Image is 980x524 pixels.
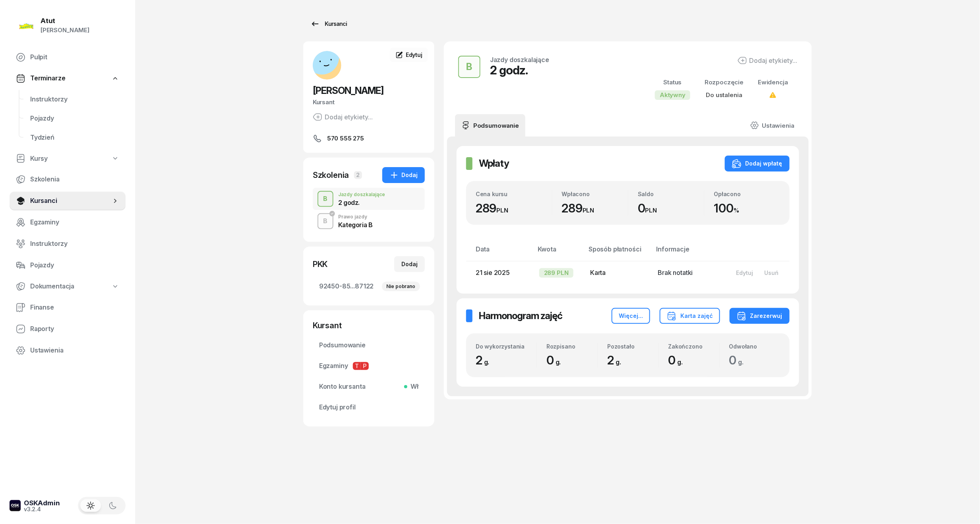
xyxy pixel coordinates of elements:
span: Egzaminy [30,217,119,228]
div: 289 [476,201,552,216]
div: [PERSON_NAME] [41,25,89,35]
div: B [463,59,476,75]
a: Kursy [10,150,126,168]
button: Dodaj [382,167,425,183]
a: EgzaminyTP [313,356,425,376]
th: Sposób płatności [584,244,651,261]
div: Dodaj [389,170,418,180]
div: Rozpoczęcie [705,77,744,88]
span: 570 555 275 [327,134,364,143]
span: 2 [476,353,494,367]
button: B [318,191,333,207]
div: Opłacono [714,191,781,197]
span: T [353,362,361,370]
div: Usuń [765,269,779,276]
div: 0 [638,201,704,216]
span: Finanse [30,302,119,313]
a: Dokumentacja [10,277,126,296]
span: Instruktorzy [30,239,119,249]
div: Status [655,77,690,88]
small: g. [738,358,744,366]
span: Wł [407,382,418,392]
span: Pojazdy [30,113,119,124]
a: Instruktorzy [24,90,126,109]
span: Kursy [30,154,48,164]
div: Więcej... [619,311,643,321]
span: [PERSON_NAME] [313,85,383,96]
div: Atut [41,18,89,24]
span: Egzaminy [319,361,418,371]
a: Konto kursantaWł [313,377,425,396]
span: 2 [607,353,625,367]
a: Edytuj [390,48,428,62]
a: Kursanci [10,191,126,210]
div: Prawo jazdy [338,214,373,219]
a: 570 555 275 [313,134,425,143]
div: Karta zajęć [667,311,713,321]
div: 289 PLN [539,268,573,278]
div: Karta [590,268,645,278]
div: OSKAdmin [24,500,60,506]
small: PLN [645,206,657,214]
th: Kwota [533,244,584,261]
div: Kursanci [310,19,347,29]
span: Do ustalenia [706,91,742,99]
div: Rozpisano [546,343,597,350]
button: Karta zajęć [660,308,720,324]
a: Pojazdy [10,256,126,275]
div: Aktywny [655,90,690,100]
div: Zarezerwuj [737,311,782,321]
div: Dodaj [401,259,418,269]
th: Informacje [652,244,724,261]
div: Ewidencja [758,77,788,88]
span: Konto kursanta [319,382,418,392]
div: Zakończono [668,343,719,350]
a: 92450-85...87122Nie pobrano [313,277,425,296]
div: Do wykorzystania [476,343,536,350]
button: Zarezerwuj [730,308,790,324]
span: Raporty [30,324,119,334]
a: Podsumowanie [455,114,525,136]
a: Finanse [10,298,126,317]
div: Dodaj wpłatę [732,159,782,168]
h2: Wpłaty [479,157,509,170]
span: 21 sie 2025 [476,269,510,277]
button: Dodaj etykiety... [738,56,798,65]
div: Odwołano [729,343,780,350]
button: Dodaj [394,256,425,272]
div: Kursant [313,97,425,107]
button: Usuń [759,266,784,279]
small: % [734,206,739,214]
a: Podsumowanie [313,336,425,355]
small: g. [484,358,490,366]
h2: Harmonogram zajęć [479,310,562,322]
span: Dokumentacja [30,281,74,292]
small: PLN [583,206,595,214]
span: Podsumowanie [319,340,418,351]
button: Edytuj [731,266,759,279]
div: Nie pobrano [382,282,420,291]
div: Kursant [313,320,425,331]
div: Kategoria B [338,222,373,228]
a: Pojazdy [24,109,126,128]
div: PKK [313,259,328,270]
a: Kursanci [303,16,354,32]
a: Edytuj profil [313,398,425,417]
span: Tydzień [30,132,119,143]
div: B [320,192,331,206]
span: Kursanci [30,196,111,206]
small: g. [616,358,621,366]
span: Szkolenia [30,174,119,185]
a: Pulpit [10,48,126,67]
button: BPrawo jazdyKategoria B [313,210,425,232]
div: Jazdy doszkalające [490,56,549,63]
div: 2 godz. [490,63,549,77]
div: Szkolenia [313,169,349,181]
span: Edytuj profil [319,402,418,413]
a: Instruktorzy [10,234,126,253]
a: Ustawienia [744,114,801,136]
small: g. [556,358,561,366]
span: Edytuj [406,51,422,58]
small: g. [677,358,683,366]
div: Jazdy doszkalające [338,192,385,197]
